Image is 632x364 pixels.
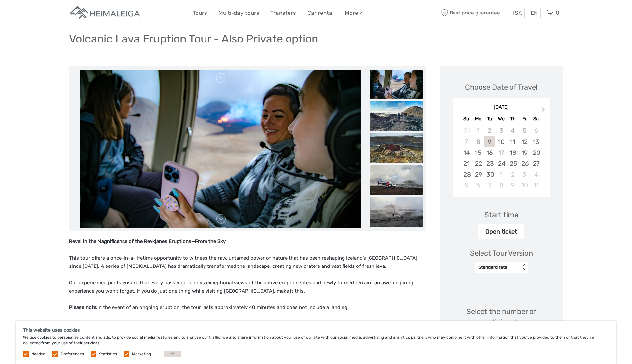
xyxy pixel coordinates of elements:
div: Choose Saturday, September 20th, 2025 [530,147,542,158]
div: Choose Monday, September 29th, 2025 [472,169,484,180]
div: Choose Monday, September 15th, 2025 [472,147,484,158]
div: Select Tour Version [470,248,533,258]
div: Choose Thursday, September 18th, 2025 [507,147,519,158]
div: Choose Saturday, October 11th, 2025 [530,180,542,191]
img: ca88580cd94a4d04b4693c362b38b226_slider_thumbnail.jpeg [370,101,423,131]
div: Choose Tuesday, September 9th, 2025 [484,136,495,147]
div: Sa [530,114,542,123]
div: Choose Sunday, September 21st, 2025 [461,158,472,169]
img: 8e89cbdc4b0b4a49a2a0523fd6ffe4b1_slider_thumbnail.jpeg [370,197,423,227]
div: Choose Monday, September 22nd, 2025 [472,158,484,169]
button: Open LiveChat chat widget [76,10,84,18]
img: 0cfa72c64b184642b8514b974e1bc3e5_slider_thumbnail.jpeg [370,70,423,99]
div: Open ticket [478,224,524,239]
div: Choose Friday, September 19th, 2025 [519,147,530,158]
div: Choose Thursday, October 2nd, 2025 [507,169,519,180]
div: [DATE] [453,104,550,111]
div: Choose Friday, September 26th, 2025 [519,158,530,169]
div: Choose Sunday, September 28th, 2025 [461,169,472,180]
div: Choose Tuesday, September 16th, 2025 [484,147,495,158]
p: This tour offers a once-in-a-lifetime opportunity to witness the raw, untamed power of nature tha... [69,254,426,271]
p: We're away right now. Please check back later! [9,12,74,17]
label: Needed [31,351,45,357]
div: Not available Thursday, September 4th, 2025 [507,125,519,136]
div: Choose Sunday, October 5th, 2025 [461,180,472,191]
div: Choose Tuesday, September 30th, 2025 [484,169,495,180]
div: Choose Monday, October 6th, 2025 [472,180,484,191]
a: Multi-day tours [218,8,259,18]
div: Th [507,114,519,123]
div: Su [461,114,472,123]
div: Choose Wednesday, October 8th, 2025 [495,180,507,191]
label: Marketing [132,351,151,357]
div: Not available Sunday, September 7th, 2025 [461,136,472,147]
div: Tu [484,114,495,123]
div: Choose Tuesday, October 7th, 2025 [484,180,495,191]
div: Choose Friday, October 10th, 2025 [519,180,530,191]
div: Choose Wednesday, October 1st, 2025 [495,169,507,180]
div: Standard rate [478,264,517,271]
div: Not available Saturday, September 6th, 2025 [530,125,542,136]
div: Choose Saturday, September 27th, 2025 [530,158,542,169]
div: Choose Thursday, October 9th, 2025 [507,180,519,191]
div: Choose Friday, September 12th, 2025 [519,136,530,147]
a: More [345,8,362,18]
div: Choose Saturday, September 13th, 2025 [530,136,542,147]
div: Not available Monday, September 8th, 2025 [472,136,484,147]
span: Best price guarantee [440,8,508,18]
div: Choose Thursday, September 25th, 2025 [507,158,519,169]
label: Preferences [61,351,84,357]
span: ISK [513,10,522,16]
a: Transfers [270,8,296,18]
div: We [495,114,507,123]
div: Not available Friday, September 5th, 2025 [519,125,530,136]
img: 0cfa72c64b184642b8514b974e1bc3e5_main_slider.jpeg [80,70,361,228]
div: month 2025-09 [455,125,548,191]
img: Apartments in Reykjavik [69,5,142,21]
div: Not available Wednesday, September 3rd, 2025 [495,125,507,136]
div: < > [521,264,527,271]
img: 9731cad0af11421d9d73c360fda4324c_slider_thumbnail.jpeg [370,133,423,163]
div: Choose Tuesday, September 23rd, 2025 [484,158,495,169]
h5: This website uses cookies [23,327,609,333]
div: We use cookies to personalise content and ads, to provide social media features and to analyse ou... [16,321,616,364]
div: Choose Sunday, September 14th, 2025 [461,147,472,158]
div: Choose Wednesday, September 10th, 2025 [495,136,507,147]
p: Our experienced pilots ensure that every passenger enjoys exceptional views of the active eruptio... [69,279,426,295]
div: Not available Wednesday, September 17th, 2025 [495,147,507,158]
p: If there is no eruption or visible red lava on the day of your tour, we will still fly over the c... [69,320,426,336]
div: Choose Friday, October 3rd, 2025 [519,169,530,180]
strong: Revel in the Magnificence of the Reykjanes Eruptions—From the Sky [69,238,226,244]
div: Start time [484,210,518,220]
label: Statistics [99,351,117,357]
h1: Volcanic Lava Eruption Tour - Also Private option [69,32,318,45]
div: Not available Tuesday, September 2nd, 2025 [484,125,495,136]
div: Select the number of participants [446,306,557,336]
a: Tours [193,8,207,18]
button: Next Month [539,106,549,116]
div: Choose Saturday, October 4th, 2025 [530,169,542,180]
div: Fr [519,114,530,123]
span: 0 [555,10,560,16]
strong: Please note: [69,304,97,310]
div: Mo [472,114,484,123]
p: In the event of an ongoing eruption, the tour lasts approximately 40 minutes and does not include... [69,303,426,312]
div: Choose Wednesday, September 24th, 2025 [495,158,507,169]
div: EN [528,8,541,18]
div: Choose Date of Travel [465,82,537,92]
div: Not available Monday, September 1st, 2025 [472,125,484,136]
button: OK [164,351,181,357]
a: Car rental [307,8,334,18]
div: Choose Thursday, September 11th, 2025 [507,136,519,147]
div: Not available Sunday, August 31st, 2025 [461,125,472,136]
img: 824ed80900834d0baa7982157de4dbcb_slider_thumbnail.jpeg [370,165,423,195]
